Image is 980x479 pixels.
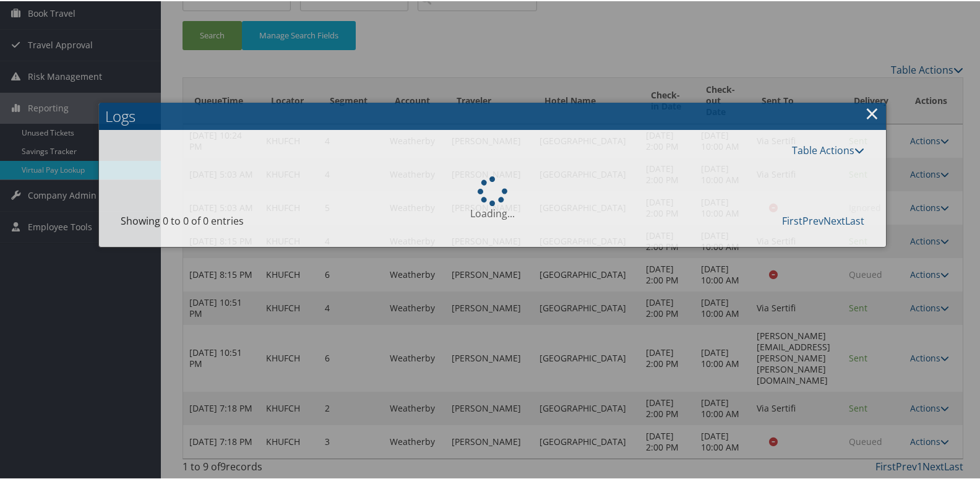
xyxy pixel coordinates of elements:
h2: Logs [99,101,886,129]
a: Close [865,100,879,124]
a: Prev [802,213,823,227]
div: Showing 0 to 0 of 0 entries [121,212,293,233]
a: Last [845,213,864,227]
div: Loading... [111,175,874,220]
a: Table Actions [792,142,864,156]
a: Next [823,213,845,227]
a: First [782,213,802,227]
